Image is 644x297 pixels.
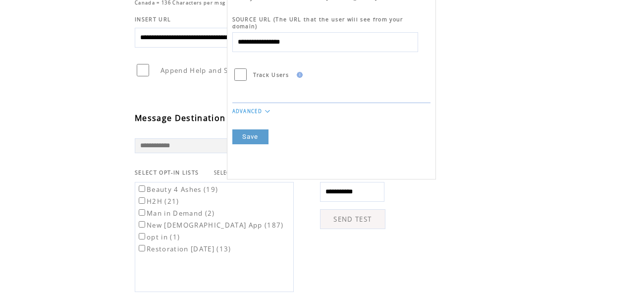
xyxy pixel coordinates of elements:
[232,108,263,115] a: ADVANCED
[139,209,145,216] input: Man in Demand (2)
[135,113,225,123] span: Message Destination
[225,115,234,121] img: help.gif
[320,209,385,229] a: SEND TEST
[137,244,231,253] label: Restoration [DATE] (13)
[137,221,284,230] label: New [DEMOGRAPHIC_DATA] App (187)
[137,233,180,241] label: opt in (1)
[139,185,145,192] input: Beauty 4 Ashes (19)
[139,221,145,228] input: New [DEMOGRAPHIC_DATA] App (187)
[294,72,303,78] img: help.gif
[253,71,289,78] span: Track Users
[214,170,245,176] a: SELECT ALL
[137,197,179,206] label: H2H (21)
[135,169,199,176] span: SELECT OPT-IN LISTS
[139,233,145,239] input: opt in (1)
[137,185,218,194] label: Beauty 4 Ashes (19)
[137,209,215,218] label: Man in Demand (2)
[232,129,268,144] a: Save
[139,245,145,251] input: Restoration [DATE] (13)
[139,197,145,204] input: H2H (21)
[232,16,403,30] span: SOURCE URL (The URL that the user will see from your domain)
